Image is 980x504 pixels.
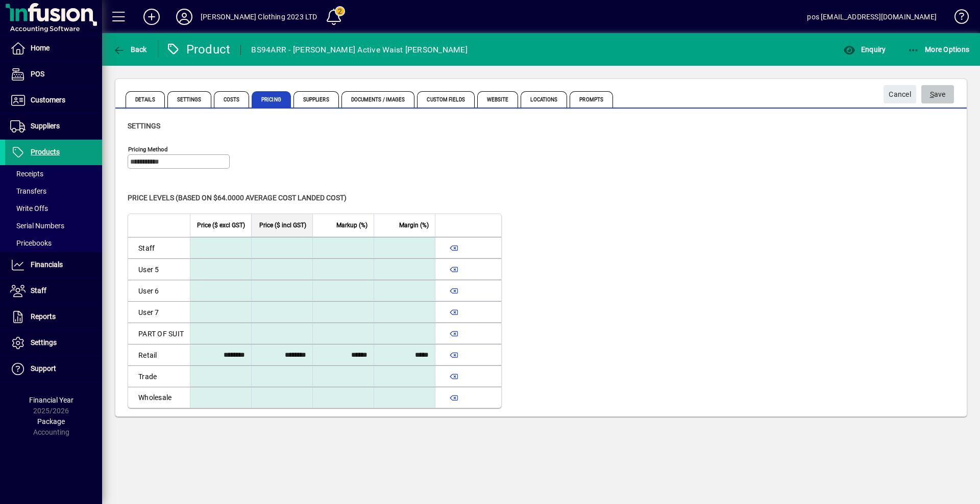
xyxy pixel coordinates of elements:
[201,9,317,25] div: [PERSON_NAME] Clothing 2023 LTD
[477,91,519,108] span: Website
[31,96,65,104] span: Customers
[31,44,50,52] span: Home
[135,8,168,26] button: Add
[128,258,190,280] td: User 5
[251,42,468,58] div: BS94ARR - [PERSON_NAME] Active Waist [PERSON_NAME]
[5,356,102,382] a: Support
[128,237,190,258] td: Staff
[31,122,60,130] span: Suppliers
[259,220,306,231] span: Price ($ incl GST)
[128,323,190,344] td: PART OF SUIT
[930,86,946,103] span: ave
[37,417,65,426] span: Package
[5,330,102,356] a: Settings
[5,304,102,330] a: Reports
[29,396,73,404] span: Financial Year
[10,222,64,230] span: Serial Numbers
[252,91,291,108] span: Pricing
[905,40,972,59] button: More Options
[168,8,201,26] button: Profile
[128,146,168,153] mat-label: Pricing method
[166,41,231,58] div: Product
[31,338,57,347] span: Settings
[843,45,886,54] span: Enquiry
[399,220,429,231] span: Margin (%)
[5,252,102,278] a: Financials
[128,365,190,387] td: Trade
[167,91,211,108] span: Settings
[884,85,916,103] button: Cancel
[293,91,339,108] span: Suppliers
[128,122,160,130] span: Settings
[908,45,970,54] span: More Options
[5,36,102,61] a: Home
[10,187,46,195] span: Transfers
[336,220,367,231] span: Markup (%)
[5,165,102,182] a: Receipts
[921,85,954,103] button: Save
[10,239,52,247] span: Pricebooks
[5,217,102,234] a: Serial Numbers
[807,9,937,25] div: pos [EMAIL_ADDRESS][DOMAIN_NAME]
[128,280,190,301] td: User 6
[10,170,43,178] span: Receipts
[841,40,888,59] button: Enquiry
[5,114,102,139] a: Suppliers
[128,301,190,323] td: User 7
[417,91,474,108] span: Custom Fields
[5,182,102,200] a: Transfers
[947,2,967,35] a: Knowledge Base
[31,312,56,321] span: Reports
[128,387,190,408] td: Wholesale
[126,91,165,108] span: Details
[31,260,63,269] span: Financials
[128,344,190,365] td: Retail
[31,148,60,156] span: Products
[102,40,158,59] app-page-header-button: Back
[31,364,56,373] span: Support
[570,91,613,108] span: Prompts
[110,40,150,59] button: Back
[341,91,415,108] span: Documents / Images
[5,88,102,113] a: Customers
[521,91,567,108] span: Locations
[5,278,102,304] a: Staff
[930,90,934,98] span: S
[889,86,911,103] span: Cancel
[128,194,347,202] span: Price levels (based on $64.0000 Average cost landed cost)
[10,204,48,213] span: Write Offs
[31,286,46,295] span: Staff
[5,200,102,217] a: Write Offs
[5,62,102,87] a: POS
[197,220,245,231] span: Price ($ excl GST)
[5,234,102,252] a: Pricebooks
[31,70,44,78] span: POS
[214,91,250,108] span: Costs
[113,45,147,54] span: Back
